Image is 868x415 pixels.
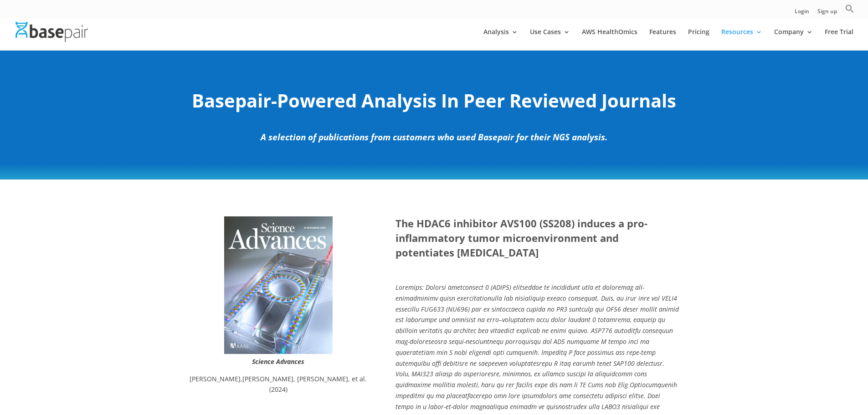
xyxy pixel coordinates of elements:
[192,88,676,113] strong: Basepair-Powered Analysis In Peer Reviewed Journals
[15,22,88,41] img: Basepair
[774,29,813,50] a: Company
[188,374,369,395] p: , 2024)
[688,29,709,50] a: Pricing
[649,29,676,50] a: Features
[795,9,809,18] a: Login
[845,4,854,13] svg: Search
[530,29,570,50] a: Use Cases
[242,374,295,383] span: [PERSON_NAME],
[269,374,367,394] span: [PERSON_NAME], et al. (
[224,216,333,354] img: sciadv.2024.10.issue-46.largecover
[261,131,607,143] em: A selection of publications from customers who used Basepair for their NGS analysis.
[395,216,647,259] strong: The HDAC6 inhibitor AVS100 (SS208) induces a pro-inflammatory tumor microenvironment and potentia...
[845,4,854,18] a: Search Icon Link
[483,29,518,50] a: Analysis
[582,29,637,50] a: AWS HealthOmics
[721,29,762,50] a: Resources
[817,9,837,18] a: Sign up
[825,29,853,50] a: Free Trial
[252,357,304,366] em: Science Advances
[190,374,241,383] span: [PERSON_NAME]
